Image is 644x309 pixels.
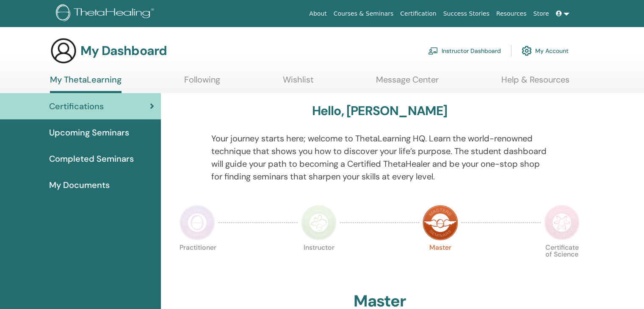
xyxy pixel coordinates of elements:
[330,6,397,22] a: Courses & Seminars
[493,6,530,22] a: Resources
[423,244,458,280] p: Master
[56,4,157,23] img: logo.png
[306,6,330,22] a: About
[49,152,134,165] span: Completed Seminars
[397,6,439,22] a: Certification
[50,37,77,64] img: generic-user-icon.jpg
[440,6,493,22] a: Success Stories
[423,205,458,240] img: Master
[80,43,167,58] h3: My Dashboard
[301,205,337,240] img: Instructor
[49,100,104,113] span: Certifications
[428,41,501,60] a: Instructor Dashboard
[522,41,569,60] a: My Account
[501,74,569,91] a: Help & Resources
[428,47,438,55] img: chalkboard-teacher.svg
[180,244,215,280] p: Practitioner
[50,74,122,93] a: My ThetaLearning
[211,132,548,183] p: Your journey starts here; welcome to ThetaLearning HQ. Learn the world-renowned technique that sh...
[522,44,532,58] img: cog.svg
[49,126,129,139] span: Upcoming Seminars
[312,103,448,119] h3: Hello, [PERSON_NAME]
[49,179,110,191] span: My Documents
[180,205,215,240] img: Practitioner
[301,244,337,280] p: Instructor
[544,205,580,240] img: Certificate of Science
[544,244,580,280] p: Certificate of Science
[184,74,220,91] a: Following
[283,74,314,91] a: Wishlist
[376,74,439,91] a: Message Center
[530,6,553,22] a: Store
